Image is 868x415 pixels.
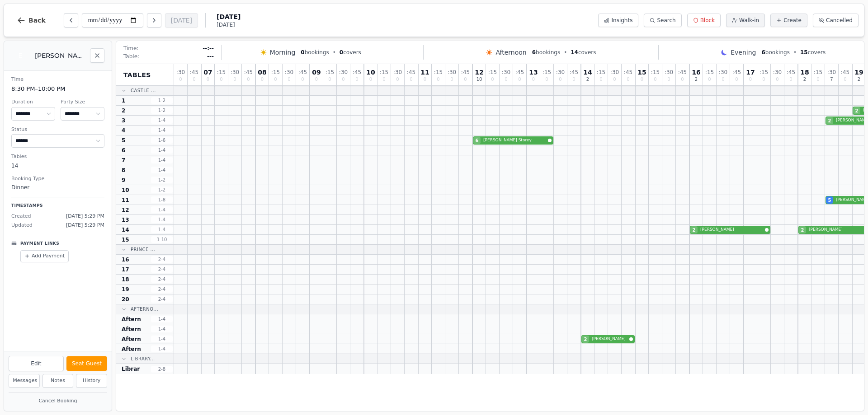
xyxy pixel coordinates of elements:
[131,246,155,253] span: Prince ...
[298,70,307,75] span: : 45
[9,356,64,371] button: Edit
[11,153,104,161] dt: Tables
[583,69,592,75] span: 14
[611,17,632,24] span: Insights
[271,70,280,75] span: : 15
[542,70,551,75] span: : 15
[787,70,795,75] span: : 45
[301,49,329,56] span: bookings
[220,77,222,82] span: 0
[147,13,161,28] button: Next day
[274,77,277,82] span: 0
[827,70,836,75] span: : 30
[11,213,31,220] span: Created
[66,356,107,371] button: Seat Guest
[131,87,156,94] span: Castle ...
[11,84,104,93] dd: 8:30 PM – 10:00 PM
[732,70,741,75] span: : 45
[393,70,402,75] span: : 30
[644,14,681,27] button: Search
[770,14,807,27] button: Create
[325,70,334,75] span: : 15
[700,17,715,24] span: Block
[641,77,643,82] span: 0
[64,13,78,28] button: Previous day
[151,236,173,243] span: 1 - 10
[396,77,399,82] span: 0
[231,70,239,75] span: : 30
[529,69,538,75] span: 13
[122,147,125,154] span: 6
[854,69,863,75] span: 19
[122,196,129,204] span: 11
[828,197,831,204] span: 5
[759,70,768,75] span: : 15
[749,77,752,82] span: 0
[122,286,129,293] span: 19
[9,374,40,388] button: Messages
[151,366,173,373] span: 2 - 8
[123,53,139,60] span: Table:
[333,49,336,56] span: •
[475,69,483,75] span: 12
[773,70,782,75] span: : 30
[545,77,548,82] span: 0
[122,137,125,144] span: 5
[450,77,453,82] span: 0
[151,187,173,193] span: 1 - 2
[176,70,185,75] span: : 30
[151,137,173,144] span: 1 - 6
[448,70,456,75] span: : 30
[122,296,129,303] span: 20
[122,127,125,134] span: 4
[151,107,173,114] span: 1 - 2
[11,203,104,209] p: Timestamps
[783,17,802,24] span: Create
[801,227,804,233] span: 2
[599,77,602,82] span: 0
[502,70,510,75] span: : 30
[342,77,344,82] span: 0
[586,77,589,82] span: 2
[151,226,173,233] span: 1 - 4
[592,336,627,342] span: [PERSON_NAME]
[789,77,792,82] span: 0
[830,77,833,82] span: 7
[420,69,429,75] span: 11
[9,396,107,407] button: Cancel Booking
[719,70,727,75] span: : 30
[122,226,129,233] span: 14
[816,77,819,82] span: 0
[761,49,765,56] span: 6
[651,70,660,75] span: : 15
[495,48,526,57] span: Afternoon
[285,70,293,75] span: : 30
[151,345,173,352] span: 1 - 4
[624,70,632,75] span: : 45
[464,77,467,82] span: 0
[151,97,173,104] span: 1 - 2
[735,77,738,82] span: 0
[66,213,104,220] span: [DATE] 5:29 PM
[532,77,535,82] span: 0
[288,77,290,82] span: 0
[693,227,696,233] span: 2
[571,49,578,56] span: 14
[803,77,806,82] span: 2
[11,222,33,229] span: Updated
[826,17,853,24] span: Cancelled
[407,70,415,75] span: : 45
[532,49,560,56] span: bookings
[193,77,195,82] span: 0
[328,77,331,82] span: 0
[461,70,470,75] span: : 45
[813,14,859,27] button: Cancelled
[505,77,507,82] span: 0
[122,97,125,104] span: 1
[122,157,125,164] span: 7
[681,77,684,82] span: 0
[122,167,125,174] span: 8
[369,77,372,82] span: 0
[613,77,616,82] span: 0
[437,77,439,82] span: 0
